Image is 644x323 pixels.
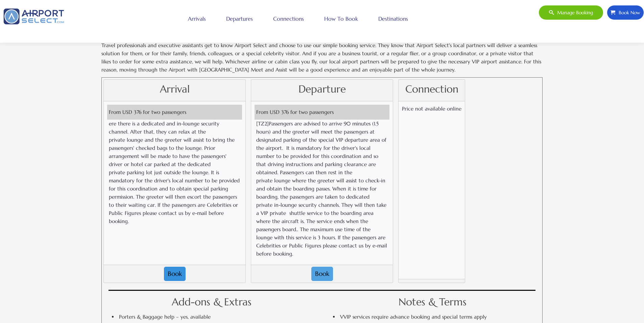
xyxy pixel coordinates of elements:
[224,10,255,27] a: Departures
[164,267,186,281] button: Book
[186,10,208,27] a: Arrivals
[539,5,603,20] a: Manage booking
[607,5,644,20] a: Book Now
[615,5,640,20] span: Book Now
[109,108,242,116] div: From USD 376 for two passengers
[402,81,461,97] h2: Connection
[112,312,318,322] li: Porters & Baggage help – yes, available
[311,267,333,281] button: Book
[402,105,461,113] p: Price not available online
[323,10,360,27] a: How to book
[271,10,306,27] a: Connections
[256,108,389,116] div: From USD 376 for two passengers
[101,41,543,74] p: Travel professionals and executive assistants get to know Airport Select and choose to use our si...
[103,294,319,309] h2: Add-ons & Extras
[107,81,242,97] h2: Arrival
[554,5,593,20] span: Manage booking
[255,81,389,97] h2: Departure
[377,10,410,27] a: Destinations
[325,294,541,309] h2: Notes & Terms
[256,120,388,258] p: [TZ2]Passengers are advised to arrive 90 minutes (1.5 hours) and the greeter will meet the passen...
[109,120,240,225] p: ere there is a dedicated and in-lounge security channel. After that, they can relax at the privat...
[333,312,539,322] li: VVIP services require advance booking and special terms apply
